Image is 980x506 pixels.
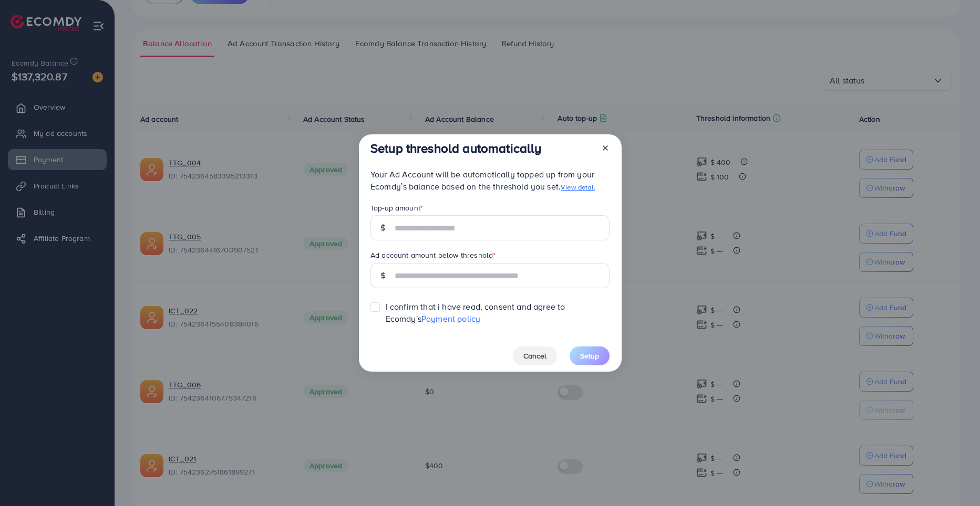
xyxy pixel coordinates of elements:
[935,459,972,498] iframe: Chat
[370,168,595,192] span: Your Ad Account will be automatically topped up from your Ecomdy’s balance based on the threshold...
[386,301,610,325] span: I confirm that i have read, consent and agree to Ecomdy's
[370,141,542,156] h3: Setup threshold automatically
[580,351,599,361] span: Setup
[370,203,423,213] label: Top-up amount
[561,182,595,192] a: View detail
[421,313,480,324] a: Payment policy
[570,346,610,365] button: Setup
[513,346,557,365] button: Cancel
[523,351,546,361] span: Cancel
[370,250,496,260] label: Ad account amount below threshold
